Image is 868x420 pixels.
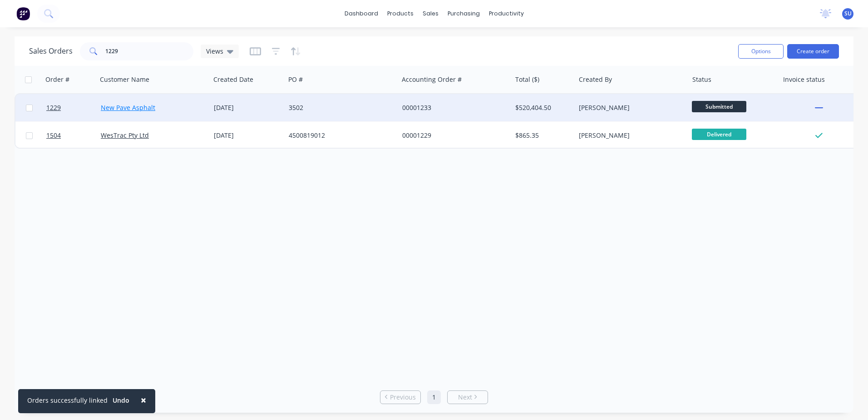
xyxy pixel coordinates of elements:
h1: Sales Orders [29,47,73,55]
a: dashboard [340,7,383,20]
div: Created By [579,75,612,84]
span: × [141,394,146,406]
a: WesTrac Pty Ltd [101,131,149,140]
div: sales [418,7,443,20]
a: 1504 [46,122,101,149]
span: Previous [390,393,416,402]
img: Factory [16,7,30,20]
div: [DATE] [214,103,281,112]
div: Total ($) [515,75,539,84]
div: Customer Name [100,75,149,84]
button: Close [132,389,155,411]
div: Invoice status [783,75,825,84]
button: Create order [787,44,839,59]
a: 1229 [46,94,101,121]
div: 00001233 [402,103,503,112]
div: productivity [484,7,528,20]
div: Orders successfully linked [27,395,108,405]
a: Page 1 is your current page [427,390,441,404]
span: Delivered [692,129,746,140]
div: Status [692,75,711,84]
a: Previous page [380,393,420,402]
ul: Pagination [376,390,492,404]
div: [PERSON_NAME] [579,103,680,112]
div: 4500819012 [289,131,390,140]
button: Options [738,44,784,59]
span: Views [206,46,223,56]
input: Search... [105,42,194,60]
div: [PERSON_NAME] [579,131,680,140]
span: Next [458,393,472,402]
div: 00001229 [402,131,503,140]
div: purchasing [443,7,484,20]
span: Submitted [692,101,746,112]
div: Created Date [213,75,253,84]
a: Next page [448,393,488,402]
div: $865.35 [515,131,569,140]
button: Undo [108,394,134,407]
span: 1504 [46,131,61,140]
div: Order # [45,75,69,84]
a: New Pave Asphalt [101,103,155,112]
div: 3502 [289,103,390,112]
span: 1229 [46,103,61,112]
div: products [383,7,418,20]
div: Accounting Order # [402,75,462,84]
div: $520,404.50 [515,103,569,112]
div: [DATE] [214,131,281,140]
span: SU [844,10,852,18]
div: PO # [288,75,303,84]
